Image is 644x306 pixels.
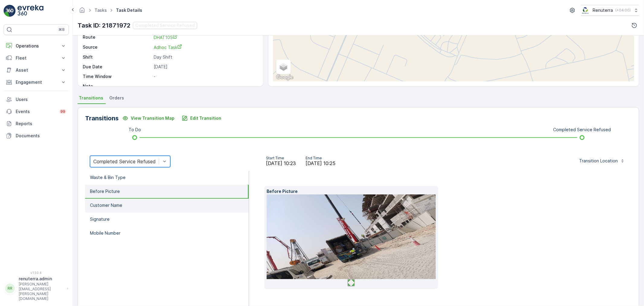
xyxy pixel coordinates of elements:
[275,73,295,81] img: Google
[16,121,66,127] p: Reports
[4,93,69,106] a: Users
[4,5,16,17] img: logo
[267,188,436,194] p: Before Picture
[85,114,119,123] p: Transitions
[18,5,43,17] img: logo_light-DOdMpM7g.png
[83,44,151,50] p: Source
[16,109,56,115] p: Events
[16,79,57,85] p: Engagement
[109,95,124,101] span: Orders
[5,284,15,293] div: RR
[90,174,126,181] p: Waste & Bin Type
[16,67,57,73] p: Asset
[133,22,197,29] button: Completed Service Refused
[553,127,611,133] p: Completed Service Refused
[4,106,69,118] a: Events99
[154,34,257,41] a: DHAT105
[154,44,257,50] a: Adhoc Task
[79,95,103,101] span: Transitions
[129,127,141,133] p: To Do
[4,52,69,64] button: Fleet
[83,83,151,89] p: Note
[275,73,295,81] a: Open this area in Google Maps (opens a new window)
[16,133,66,139] p: Documents
[154,45,182,50] span: Adhoc Task
[190,115,221,121] p: Edit Transition
[83,54,151,60] p: Shift
[306,156,335,161] p: End Time
[581,7,590,14] img: Screenshot_2024-07-26_at_13.33.01.png
[90,188,120,194] p: Before Picture
[19,282,64,301] p: [PERSON_NAME][EMAIL_ADDRESS][PERSON_NAME][DOMAIN_NAME]
[83,64,151,70] p: Due Date
[131,115,175,121] p: View Transition Map
[154,35,178,40] span: DHAT105
[4,276,69,301] button: RRrenuterra.admin[PERSON_NAME][EMAIL_ADDRESS][PERSON_NAME][DOMAIN_NAME]
[79,9,85,14] a: Homepage
[78,21,130,30] p: Task ID: 21871972
[4,40,69,52] button: Operations
[90,202,122,208] p: Customer Name
[577,156,627,166] button: Transition Location
[4,64,69,76] button: Asset
[579,158,618,164] p: Transition Location
[90,230,120,236] p: Mobile Number
[83,73,151,80] p: Time Window
[115,7,143,13] span: Task Details
[154,54,257,60] p: Day Shift
[16,96,66,103] p: Users
[4,271,69,275] span: v 1.50.4
[154,73,257,80] p: -
[266,160,296,166] span: [DATE] 10:23
[59,27,65,32] p: ⌘B
[266,156,296,161] p: Start Time
[4,130,69,142] a: Documents
[93,159,156,164] div: Completed Service Refused
[178,113,225,123] button: Edit Transition
[277,60,290,73] a: Layers
[4,76,69,88] button: Engagement
[593,7,613,13] p: Renuterra
[60,109,65,114] p: 99
[154,83,257,89] p: -
[306,160,335,166] span: [DATE] 10:25
[90,216,110,222] p: Signature
[135,22,195,28] p: Completed Service Refused
[83,34,151,41] p: Route
[615,8,631,13] p: ( +04:00 )
[16,55,57,61] p: Fleet
[4,118,69,130] a: Reports
[16,43,57,49] p: Operations
[581,5,639,16] button: Renuterra(+04:00)
[95,8,107,13] a: Tasks
[19,276,64,282] p: renuterra.admin
[119,113,178,123] button: View Transition Map
[154,64,257,70] p: [DATE]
